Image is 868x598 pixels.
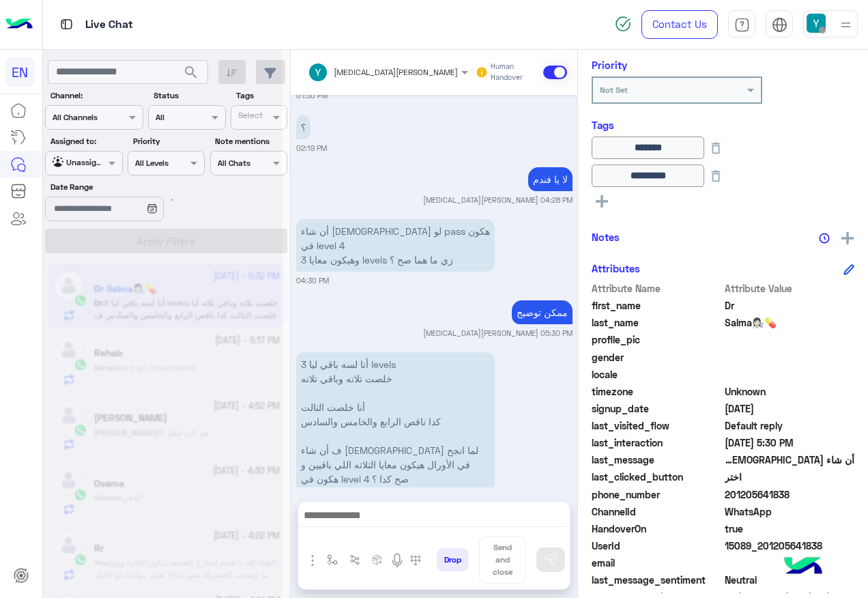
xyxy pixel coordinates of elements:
[389,552,405,569] img: send voice note
[592,315,722,330] span: last_name
[321,549,344,571] button: select flow
[725,556,855,570] span: null
[837,16,854,33] img: profile
[592,350,722,365] span: gender
[725,522,855,536] span: true
[592,539,722,553] span: UserId
[423,328,573,339] small: [MEDICAL_DATA][PERSON_NAME] 05:30 PM
[544,553,558,567] img: send message
[841,232,854,244] img: add
[334,67,458,77] span: [MEDICAL_DATA][PERSON_NAME]
[150,188,174,212] div: loading...
[592,556,722,570] span: email
[85,16,133,34] p: Live Chat
[725,453,855,467] span: أن شاء الله لو pass هكون في level 4 وهيكون معايا 3 levels زي ما هما صح ؟
[5,10,33,39] img: Logo
[491,61,540,83] small: Human Handover
[819,233,830,244] img: notes
[512,300,573,324] p: 20/9/2025, 5:30 PM
[734,17,750,33] img: tab
[725,487,855,502] span: 201205641838
[349,554,360,565] img: Trigger scenario
[592,401,722,416] span: signup_date
[479,536,526,584] button: Send and close
[592,418,722,433] span: last_visited_flow
[725,315,855,330] span: Salma👩🏻‍🔬💊
[725,281,855,296] span: Attribute Value
[592,367,722,382] span: locale
[592,522,722,536] span: HandoverOn
[725,418,855,433] span: Default reply
[728,10,755,39] a: tab
[410,555,421,566] img: make a call
[236,109,263,125] div: Select
[592,281,722,296] span: Attribute Name
[592,119,854,131] h6: Tags
[344,549,366,571] button: Trigger scenario
[592,262,640,274] h6: Attributes
[725,367,855,382] span: null
[592,298,722,313] span: first_name
[592,504,722,519] span: ChannelId
[725,470,855,484] span: اختر
[592,573,722,587] span: last_message_sentiment
[641,10,718,39] a: Contact Us
[592,231,620,243] h6: Notes
[592,59,627,71] h6: Priority
[725,384,855,399] span: Unknown
[592,453,722,467] span: last_message
[423,195,573,205] small: [MEDICAL_DATA][PERSON_NAME] 04:28 PM
[296,90,328,101] small: 01:50 PM
[296,219,495,272] p: 20/9/2025, 4:30 PM
[592,470,722,484] span: last_clicked_button
[327,554,338,565] img: select flow
[725,539,855,553] span: 15089_201205641838
[725,401,855,416] span: 2025-04-07T15:44:43.825Z
[779,543,827,591] img: hulul-logo.png
[725,573,855,587] span: 0
[58,16,75,33] img: tab
[772,17,787,33] img: tab
[725,350,855,365] span: null
[372,554,383,565] img: create order
[366,549,389,571] button: create order
[296,115,310,139] p: 20/9/2025, 2:19 PM
[592,332,722,347] span: profile_pic
[592,436,722,450] span: last_interaction
[615,16,631,32] img: spinner
[725,436,855,450] span: 2025-09-20T14:30:45.725Z
[437,548,469,571] button: Drop
[304,552,321,569] img: send attachment
[592,487,722,502] span: phone_number
[725,504,855,519] span: 2
[296,275,329,286] small: 04:30 PM
[600,85,628,95] b: Not Set
[296,352,495,491] p: 20/9/2025, 5:32 PM
[5,57,35,87] div: EN
[296,143,327,154] small: 02:19 PM
[528,167,573,191] p: 20/9/2025, 4:28 PM
[807,14,826,33] img: userImage
[592,384,722,399] span: timezone
[725,298,855,313] span: Dr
